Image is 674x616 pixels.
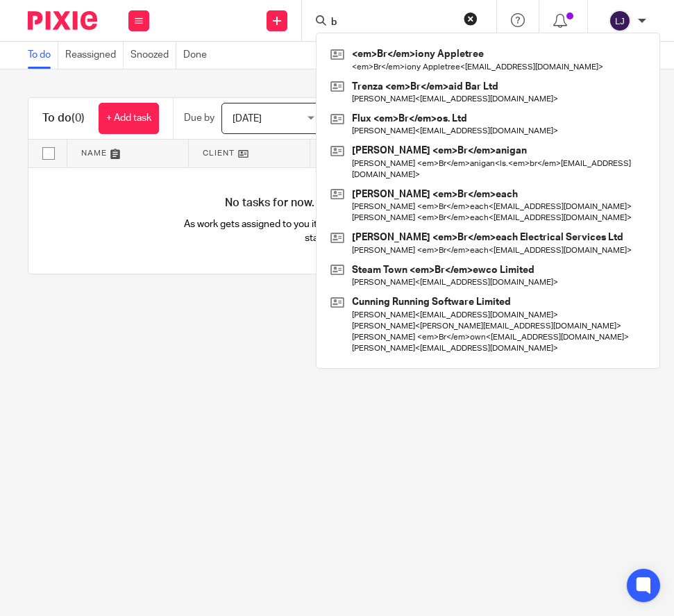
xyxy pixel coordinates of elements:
[330,17,455,29] input: Search
[609,10,631,32] img: svg%3E
[464,12,478,26] button: Clear
[28,11,97,30] img: Pixie
[183,217,491,246] p: As work gets assigned to you it'll appear here automatically, helping you stay organised.
[130,42,176,69] a: Snoozed
[184,111,214,125] p: Due by
[183,42,214,69] a: Done
[28,196,646,210] h4: No tasks for now. Relax and enjoy your day!
[65,42,124,69] a: Reassigned
[71,113,85,124] span: (0)
[28,42,58,69] a: To do
[42,111,85,126] h1: To do
[99,103,159,134] a: + Add task
[233,114,262,124] span: [DATE]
